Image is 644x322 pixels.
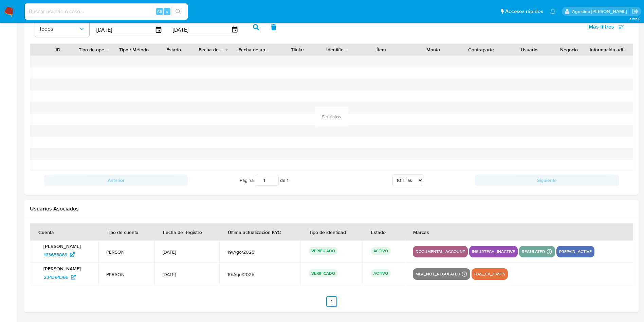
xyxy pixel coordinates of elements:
h2: Usuarios Asociados [30,205,633,212]
button: search-icon [171,7,185,16]
span: Accesos rápidos [505,8,543,15]
a: Salir [632,8,639,15]
p: agostina.faruolo@mercadolibre.com [572,8,629,15]
span: Alt [157,8,162,15]
span: s [166,8,168,15]
input: Buscar usuario o caso... [25,7,188,16]
a: Notificaciones [550,9,556,14]
span: 3.155.0 [629,16,641,21]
